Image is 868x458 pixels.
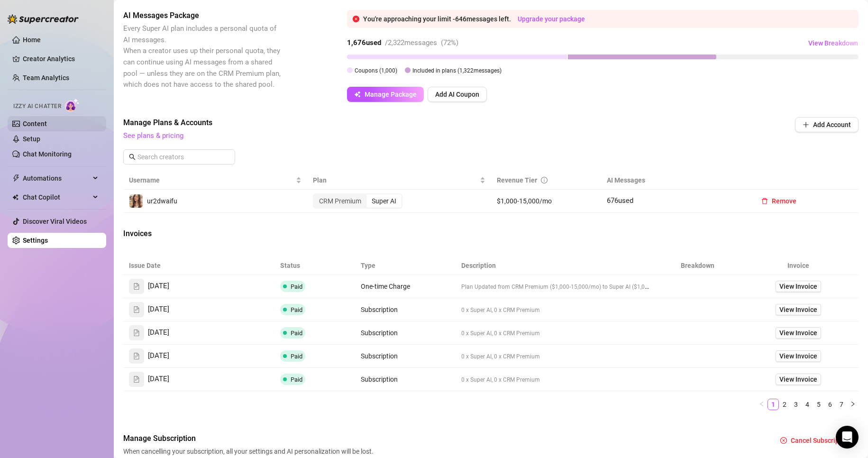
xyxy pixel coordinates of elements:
th: Username [123,171,307,190]
span: Paid [291,306,302,313]
span: Manage Subscription [123,433,376,444]
a: 3 [791,399,801,410]
td: 0 x Super AI, 0 x CRM Premium [456,321,657,345]
span: close-circle [353,16,359,22]
li: 4 [802,399,813,410]
span: View Breakdown [808,39,858,47]
span: Add Account [813,121,851,128]
li: 5 [813,399,824,410]
span: ur2dwaifu [147,197,177,205]
span: file-text [133,283,140,290]
span: 676 used [607,196,633,205]
span: file-text [133,353,140,359]
strong: 1,676 used [347,38,381,47]
a: Content [23,120,47,128]
span: View Invoice [779,281,817,292]
a: 4 [802,399,813,410]
img: ur2dwaifu [129,194,143,208]
span: Paid [291,376,302,383]
span: info-circle [541,177,548,183]
div: CRM Premium [314,194,366,208]
th: Breakdown [657,256,738,275]
a: Settings [23,237,48,244]
a: Home [23,36,41,44]
span: Paid [291,353,302,360]
span: ( 72 %) [441,38,458,47]
a: Setup [23,135,40,143]
a: 2 [779,399,790,410]
span: View Invoice [779,351,817,361]
td: 0 x Super AI, 0 x CRM Premium [456,345,657,368]
button: Remove [754,193,804,209]
span: Plan Updated from CRM Premium ($1,000-15,000/mo) to Super AI ($1,000-15,000/mo) (@ur2dwaifu) [461,283,720,290]
th: Invoice [738,256,859,275]
a: Team Analytics [23,74,69,82]
span: Manage Package [365,91,417,98]
span: Included in plans ( 1,322 messages) [412,67,502,74]
a: Chat Monitoring [23,150,72,158]
span: Paid [291,283,302,290]
a: Upgrade your package [518,15,585,23]
span: [DATE] [148,350,169,362]
span: 0 x Super AI, 0 x CRM Premium [461,307,540,313]
span: 0 x Super AI, 0 x CRM Premium [461,353,540,360]
img: Chat Copilot [12,194,18,201]
button: Manage Package [347,87,424,102]
a: View Invoice [776,350,821,362]
span: 0 x Super AI, 0 x CRM Premium [461,376,540,383]
span: Plan [313,175,478,185]
th: Type [355,256,456,275]
span: Paid [291,330,302,337]
li: 2 [779,399,790,410]
span: file-text [133,376,140,383]
span: right [850,401,856,407]
span: Manage Plans & Accounts [123,117,731,128]
li: 7 [836,399,847,410]
a: 6 [825,399,835,410]
li: 1 [767,399,779,410]
button: Add AI Coupon [428,87,487,102]
button: Add Account [795,117,859,132]
span: View Invoice [779,304,817,315]
span: [DATE] [148,281,169,292]
span: Automations [23,171,90,186]
span: Cancel Subscription [791,437,851,444]
td: $1,000-15,000/mo [491,190,602,213]
th: AI Messages [601,171,748,190]
a: View Invoice [776,374,821,385]
a: 1 [768,399,778,410]
a: Discover Viral Videos [23,218,87,225]
span: View Invoice [779,374,817,385]
span: Username [129,175,294,185]
span: [DATE] [148,374,169,385]
div: segmented control [313,193,402,209]
span: [DATE] [148,304,169,315]
span: Coupons ( 1,000 ) [355,67,397,74]
td: 0 x Super AI, 0 x CRM Premium [456,298,657,321]
li: Previous Page [756,399,767,410]
span: Every Super AI plan includes a personal quota of AI messages. When a creator uses up their person... [123,24,281,89]
span: Add AI Coupon [435,91,479,98]
input: Search creators [137,152,222,162]
li: Next Page [847,399,859,410]
span: One-time Charge [361,283,410,290]
button: Cancel Subscription [773,433,859,448]
span: plus [803,121,809,128]
a: View Invoice [776,304,821,315]
span: file-text [133,330,140,336]
span: Subscription [361,306,398,313]
th: Issue Date [123,256,274,275]
img: logo-BBDzfeDw.svg [8,14,79,24]
a: See plans & pricing [123,131,183,140]
span: close-circle [780,437,787,444]
div: Super AI [366,194,402,208]
span: Chat Copilot [23,190,90,205]
a: View Invoice [776,327,821,339]
a: 5 [813,399,824,410]
th: Status [274,256,355,275]
span: Izzy AI Chatter [13,102,61,111]
a: Creator Analytics [23,51,99,66]
a: 7 [836,399,847,410]
span: 0 x Super AI, 0 x CRM Premium [461,330,540,337]
img: AI Chatter [65,98,80,112]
